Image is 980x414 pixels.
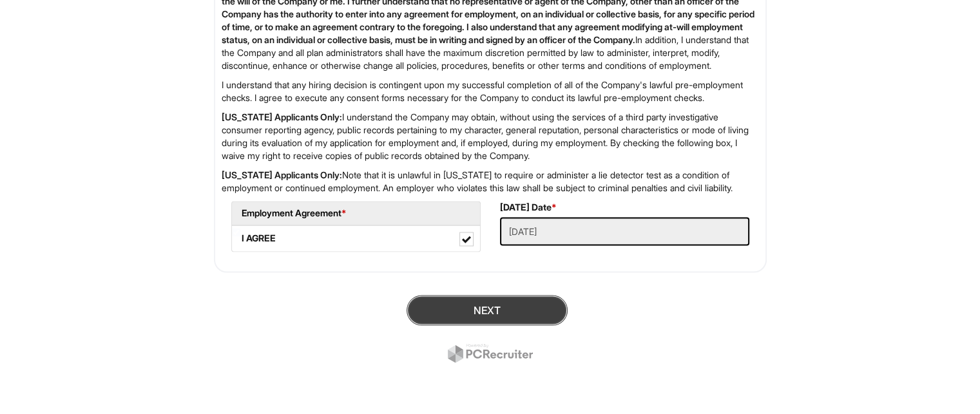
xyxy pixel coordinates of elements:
[500,201,557,214] label: [DATE] Date
[222,169,342,180] strong: [US_STATE] Applicants Only:
[232,225,480,251] label: I AGREE
[242,208,470,218] h5: Employment Agreement
[407,295,568,325] button: Next
[500,217,749,245] input: Today's Date
[222,169,759,194] p: Note that it is unlawful in [US_STATE] to require or administer a lie detector test as a conditio...
[222,79,759,104] p: I understand that any hiring decision is contingent upon my successful completion of all of the C...
[222,111,342,122] strong: [US_STATE] Applicants Only:
[222,111,759,162] p: I understand the Company may obtain, without using the services of a third party investigative co...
